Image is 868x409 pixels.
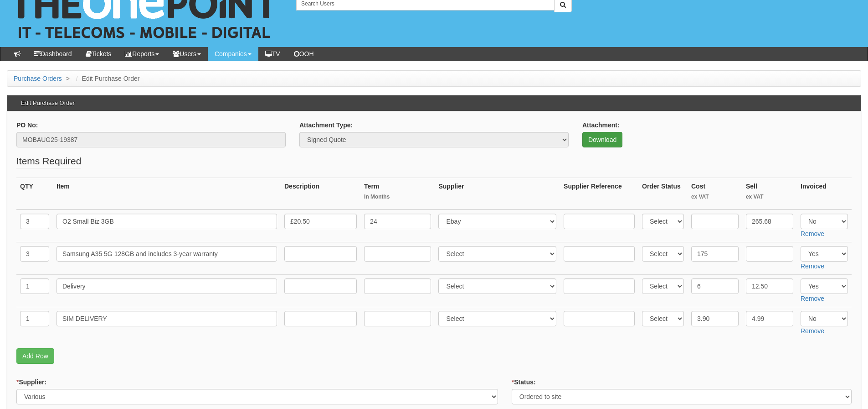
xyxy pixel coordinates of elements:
span: > [64,75,72,82]
small: In Months [364,193,431,201]
th: Supplier [435,178,560,210]
label: Attachment: [582,121,620,130]
a: Dashboard [27,47,79,61]
a: Users [166,47,208,61]
a: Remove [801,262,824,270]
a: Remove [801,295,824,302]
a: Companies [208,47,258,61]
h3: Edit Purchase Order [16,95,79,111]
a: Remove [801,230,824,237]
label: Status: [512,378,536,387]
th: Description [281,178,360,210]
a: Purchase Orders [14,75,62,82]
a: Reports [118,47,166,61]
th: QTY [16,178,53,210]
label: PO No: [16,121,38,130]
small: ex VAT [746,193,793,201]
label: Attachment Type: [299,121,353,130]
a: Add Row [16,348,54,364]
th: Order Status [638,178,688,210]
th: Cost [688,178,742,210]
a: OOH [287,47,321,61]
th: Supplier Reference [560,178,638,210]
legend: Items Required [16,154,81,168]
th: Item [53,178,281,210]
label: Supplier: [16,378,46,387]
a: Download [582,132,622,147]
a: Tickets [79,47,118,61]
th: Sell [742,178,797,210]
th: Term [360,178,435,210]
a: TV [258,47,287,61]
th: Invoiced [797,178,852,210]
a: Remove [801,327,824,335]
li: Edit Purchase Order [74,74,140,83]
small: ex VAT [691,193,739,201]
